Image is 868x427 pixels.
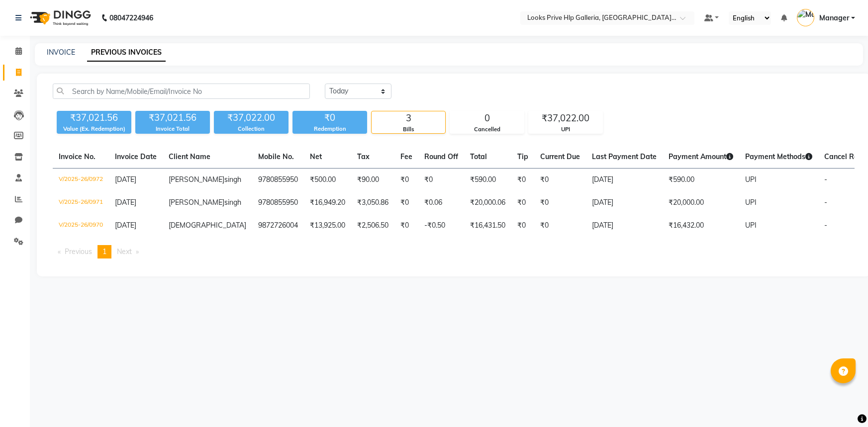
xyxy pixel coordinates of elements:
[450,111,524,125] div: 0
[824,175,827,184] span: -
[400,152,412,161] span: Fee
[534,214,586,237] td: ₹0
[824,198,827,207] span: -
[214,111,289,125] div: ₹37,022.00
[59,152,96,161] span: Invoice No.
[25,4,94,32] img: logo
[135,125,210,133] div: Invoice Total
[464,169,511,192] td: ₹590.00
[745,221,757,230] span: UPI
[470,152,487,161] span: Total
[529,111,602,125] div: ₹37,022.00
[394,214,418,237] td: ₹0
[511,214,534,237] td: ₹0
[418,169,464,192] td: ₹0
[53,169,109,192] td: V/2025-26/0972
[252,191,304,214] td: 9780855950
[53,84,310,99] input: Search by Name/Mobile/Email/Invoice No
[304,169,351,192] td: ₹500.00
[534,191,586,214] td: ₹0
[669,152,733,161] span: Payment Amount
[169,221,246,230] span: [DEMOGRAPHIC_DATA]
[57,125,131,133] div: Value (Ex. Redemption)
[252,214,304,237] td: 9872726004
[117,247,132,256] span: Next
[745,152,812,161] span: Payment Methods
[586,214,663,237] td: [DATE]
[826,387,858,417] iframe: chat widget
[47,48,75,57] a: INVOICE
[169,152,210,161] span: Client Name
[102,247,106,256] span: 1
[169,198,224,207] span: [PERSON_NAME]
[214,125,289,133] div: Collection
[663,214,739,237] td: ₹16,432.00
[418,214,464,237] td: -₹0.50
[464,214,511,237] td: ₹16,431.50
[351,214,394,237] td: ₹2,506.50
[372,111,445,125] div: 3
[511,191,534,214] td: ₹0
[65,247,92,256] span: Previous
[517,152,528,161] span: Tip
[169,175,224,184] span: [PERSON_NAME]
[57,111,131,125] div: ₹37,021.56
[540,152,580,161] span: Current Due
[745,198,757,207] span: UPI
[304,214,351,237] td: ₹13,925.00
[394,191,418,214] td: ₹0
[424,152,458,161] span: Round Off
[135,111,210,125] div: ₹37,021.56
[511,169,534,192] td: ₹0
[592,152,657,161] span: Last Payment Date
[115,152,157,161] span: Invoice Date
[586,191,663,214] td: [DATE]
[53,245,855,258] nav: Pagination
[292,125,367,133] div: Redemption
[534,169,586,192] td: ₹0
[745,175,757,184] span: UPI
[357,152,370,161] span: Tax
[819,13,849,23] span: Manager
[304,191,351,214] td: ₹16,949.20
[115,221,136,230] span: [DATE]
[663,191,739,214] td: ₹20,000.00
[351,191,394,214] td: ₹3,050.86
[529,125,602,134] div: UPI
[53,191,109,214] td: V/2025-26/0971
[586,169,663,192] td: [DATE]
[224,198,241,207] span: singh
[394,169,418,192] td: ₹0
[351,169,394,192] td: ₹90.00
[663,169,739,192] td: ₹590.00
[53,214,109,237] td: V/2025-26/0970
[87,44,166,62] a: PREVIOUS INVOICES
[372,125,445,134] div: Bills
[109,4,153,32] b: 08047224946
[115,175,136,184] span: [DATE]
[258,152,294,161] span: Mobile No.
[252,169,304,192] td: 9780855950
[824,221,827,230] span: -
[418,191,464,214] td: ₹0.06
[450,125,524,134] div: Cancelled
[310,152,322,161] span: Net
[224,175,241,184] span: singh
[464,191,511,214] td: ₹20,000.06
[292,111,367,125] div: ₹0
[797,9,814,26] img: Manager
[115,198,136,207] span: [DATE]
